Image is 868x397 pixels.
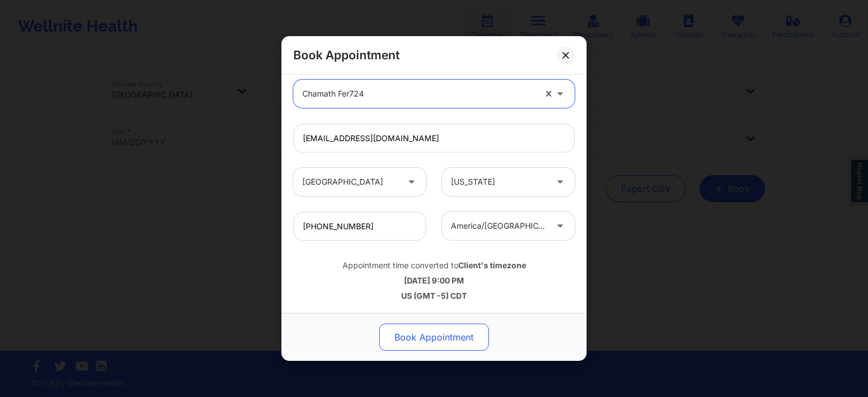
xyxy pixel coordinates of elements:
[379,324,489,351] button: Book Appointment
[293,290,575,301] div: US (GMT -5) CDT
[293,124,575,152] input: Patient's Email
[293,212,426,241] input: Patient's Phone Number
[451,168,546,196] div: [US_STATE]
[302,168,398,196] div: [GEOGRAPHIC_DATA]
[293,260,575,271] div: Appointment time converted to
[458,260,526,270] b: Client's timezone
[293,47,400,63] h2: Book Appointment
[451,212,546,240] div: america/[GEOGRAPHIC_DATA]
[293,275,575,286] div: [DATE] 9:00 PM
[302,80,535,108] div: Chamath Fer724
